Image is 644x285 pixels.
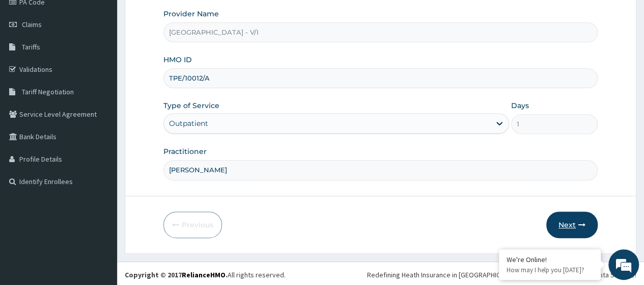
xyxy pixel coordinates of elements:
a: RelianceHMO [182,270,226,279]
span: Tariffs [22,42,40,51]
span: Claims [22,20,42,29]
input: Enter HMO ID [163,68,598,88]
div: Outpatient [169,118,208,128]
div: Redefining Heath Insurance in [GEOGRAPHIC_DATA] using Telemedicine and Data Science! [367,270,636,280]
label: HMO ID [163,55,192,65]
label: Days [511,100,529,111]
div: We're Online! [507,255,593,264]
p: How may I help you today? [507,266,593,274]
label: Practitioner [163,146,207,157]
strong: Copyright © 2017 . [125,270,228,279]
label: Type of Service [163,100,219,111]
input: Enter Name [163,160,598,180]
span: Tariff Negotiation [22,87,74,96]
button: Next [546,212,598,238]
label: Provider Name [163,9,219,19]
button: Previous [163,212,222,238]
